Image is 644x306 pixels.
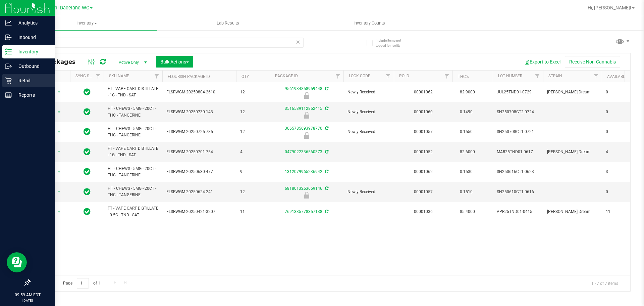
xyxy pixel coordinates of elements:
span: 11 [240,209,266,215]
span: 11 [606,209,631,215]
span: 12 [240,129,266,135]
a: 7691335778357138 [285,209,322,214]
button: Bulk Actions [156,56,193,68]
a: Lab Results [157,16,299,30]
span: 4 [240,149,266,155]
a: Filter [151,71,162,82]
span: FLSRWGM-20250421-3207 [166,209,232,215]
span: 0 [606,129,631,135]
span: select [55,87,63,97]
inline-svg: Inventory [5,48,12,55]
inline-svg: Retail [5,77,12,84]
a: 3065785693978770 [285,126,322,131]
a: 00001062 [414,169,433,174]
a: Filter [532,71,543,82]
span: Inventory Counts [344,20,394,26]
span: MAR25TND01-0617 [497,149,539,155]
span: In Sync [84,207,91,216]
span: FLSRWGM-20250730-143 [166,109,232,115]
button: Receive Non-Cannabis [565,56,620,68]
a: Lock Code [349,74,370,78]
a: 00001036 [414,209,433,214]
span: 0 [606,109,631,115]
span: select [55,147,63,157]
span: In Sync [84,127,91,136]
a: Filter [441,71,452,82]
a: Inventory Counts [299,16,440,30]
a: SKU Name [109,74,129,78]
a: 1312079965236942 [285,169,322,174]
span: SN250708CT2-0724 [497,109,539,115]
span: 0.1550 [457,127,476,137]
span: Lab Results [208,20,248,26]
span: 0 [606,189,631,195]
span: Newly Received [347,109,390,115]
a: Sync Status [75,74,101,78]
span: FLSRWGM-20250804-2610 [166,89,232,95]
span: select [55,187,63,196]
span: 82.9000 [457,87,478,97]
span: Sync from Compliance System [324,149,328,154]
a: Available [607,74,627,79]
span: Newly Received [347,189,390,195]
a: 3516539112852415 [285,106,322,111]
span: Clear [296,38,300,46]
p: 09:59 AM EDT [3,292,52,298]
span: [PERSON_NAME] Dream [547,89,598,95]
span: Include items not tagged for facility [376,38,409,48]
a: Qty [241,74,249,79]
span: 82.6000 [457,147,478,157]
inline-svg: Analytics [5,19,12,26]
inline-svg: Outbound [5,63,12,70]
span: FT - VAPE CART DISTILLATE - 0.5G - TND - SAT [108,205,158,218]
span: FLSRWGM-20250624-241 [166,189,232,195]
span: In Sync [84,187,91,196]
span: SN250708CT1-0721 [497,129,539,135]
span: select [55,167,63,177]
span: FLSRWGM-20250701-754 [166,149,232,155]
p: Analytics [12,19,52,27]
a: Package ID [275,74,298,78]
span: 12 [240,89,266,95]
span: Bulk Actions [160,59,189,64]
span: Sync from Compliance System [324,169,328,174]
span: select [55,207,63,217]
span: [PERSON_NAME] Dream [547,209,598,215]
iframe: Resource center [7,252,27,272]
span: 0 [606,89,631,95]
a: Lot Number [498,74,522,78]
span: 85.4000 [457,207,478,217]
span: Sync from Compliance System [324,126,328,131]
span: Sync from Compliance System [324,86,328,91]
input: 1 [77,278,89,289]
a: PO ID [399,74,409,78]
p: Reports [12,91,52,99]
span: Inventory [16,20,157,26]
span: FLSRWGM-20250630-477 [166,169,232,175]
span: In Sync [84,167,91,176]
span: SN250616CT1-0623 [497,169,539,175]
span: Newly Received [347,89,390,95]
span: APR25TND01-0415 [497,209,539,215]
span: In Sync [84,107,91,117]
span: Hi, [PERSON_NAME]! [588,5,631,10]
div: Newly Received [269,112,344,119]
div: Newly Received [269,92,344,99]
span: 9 [240,169,266,175]
span: select [55,107,63,117]
span: Sync from Compliance System [324,209,328,214]
span: In Sync [84,87,91,97]
inline-svg: Reports [5,92,12,98]
span: 4 [606,149,631,155]
a: Filter [332,71,343,82]
span: Page of 1 [57,278,106,289]
span: 0.1530 [457,167,476,177]
span: JUL25TND01-0729 [497,89,539,95]
a: 9561934858959448 [285,86,322,91]
a: 00001062 [414,90,433,94]
a: 00001057 [414,189,433,194]
span: 1 - 7 of 7 items [586,278,624,288]
inline-svg: Inbound [5,34,12,41]
span: 12 [240,189,266,195]
span: [PERSON_NAME] Dream [547,149,598,155]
